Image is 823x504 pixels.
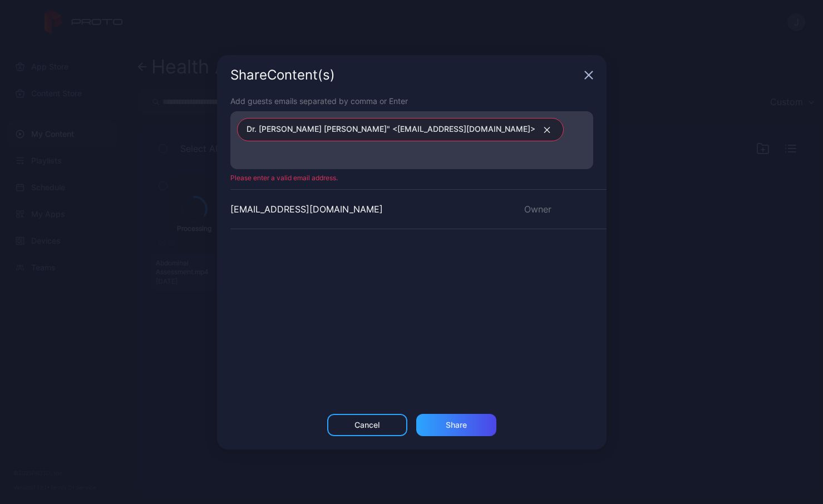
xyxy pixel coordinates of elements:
[230,95,593,107] div: Add guests emails separated by comma or Enter
[247,122,535,137] span: Dr. [PERSON_NAME] [PERSON_NAME]" <[EMAIL_ADDRESS][DOMAIN_NAME]>
[416,414,496,436] button: Share
[511,202,607,216] div: Owner
[230,202,383,216] div: [EMAIL_ADDRESS][DOMAIN_NAME]
[217,174,607,182] div: Please enter a valid email address.
[327,414,407,436] button: Cancel
[230,68,580,82] div: Share Content (s)
[354,421,380,429] div: Cancel
[446,421,467,429] div: Share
